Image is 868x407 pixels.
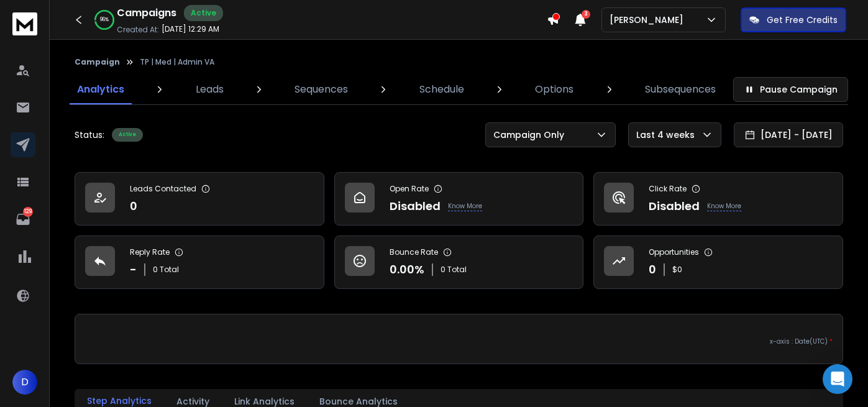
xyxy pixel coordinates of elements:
p: x-axis : Date(UTC) [85,337,833,346]
p: Analytics [77,82,124,97]
p: [DATE] 12:29 AM [162,24,219,34]
p: Disabled [649,198,700,215]
a: Leads Contacted0 [75,172,324,226]
p: 0 Total [153,265,179,275]
a: Sequences [287,75,355,104]
a: Open RateDisabledKnow More [334,172,584,226]
p: Opportunities [649,247,699,257]
p: 129 [23,207,33,217]
p: Click Rate [649,184,687,194]
p: Subsequences [645,82,716,97]
button: Get Free Credits [741,7,846,32]
p: Sequences [295,82,348,97]
p: TP | Med | Admin VA [140,57,214,67]
p: 0 [130,198,137,215]
a: Opportunities0$0 [593,236,843,289]
p: 0 Total [441,265,467,275]
a: 129 [11,207,35,232]
p: Bounce Rate [390,247,438,257]
p: Options [535,82,573,97]
p: Get Free Credits [767,14,838,26]
p: [PERSON_NAME] [610,14,688,26]
a: Leads [188,75,231,104]
p: Leads [196,82,224,97]
button: D [12,370,37,395]
p: 96 % [100,16,109,24]
div: Active [112,128,143,142]
p: Campaign Only [493,129,569,141]
p: 0 [649,261,656,278]
a: Options [528,75,581,104]
p: Last 4 weeks [636,129,700,141]
span: 3 [582,10,590,19]
a: Analytics [70,75,132,104]
p: Open Rate [390,184,429,194]
p: Status: [75,129,104,141]
p: Know More [448,201,482,211]
p: Schedule [419,82,464,97]
a: Schedule [412,75,472,104]
p: Created At: [117,25,159,35]
button: [DATE] - [DATE] [734,122,843,147]
button: Campaign [75,57,120,67]
p: - [130,261,137,278]
a: Reply Rate-0 Total [75,236,324,289]
p: 0.00 % [390,261,424,278]
p: Leads Contacted [130,184,196,194]
a: Bounce Rate0.00%0 Total [334,236,584,289]
p: Know More [707,201,741,211]
p: Reply Rate [130,247,170,257]
h1: Campaigns [117,6,176,21]
p: $ 0 [672,265,682,275]
div: Open Intercom Messenger [823,364,852,394]
a: Subsequences [637,75,723,104]
img: logo [12,12,37,35]
button: Pause Campaign [733,77,848,102]
p: Disabled [390,198,441,215]
div: Active [184,5,223,21]
a: Click RateDisabledKnow More [593,172,843,226]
